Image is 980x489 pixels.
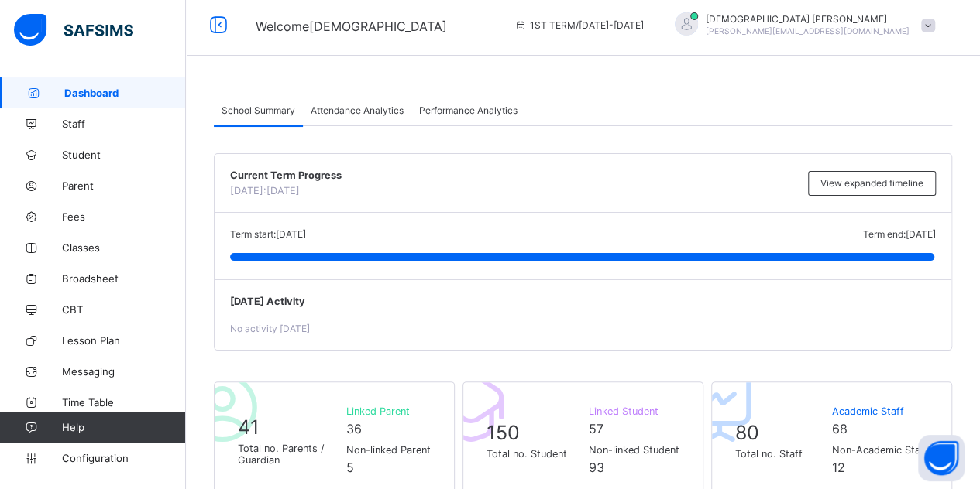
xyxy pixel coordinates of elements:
[62,334,186,347] span: Lesson Plan
[346,444,431,456] span: Non-linked Parent
[706,13,910,25] span: [DEMOGRAPHIC_DATA] [PERSON_NAME]
[589,460,604,475] span: 93
[222,104,295,116] span: School Summary
[62,149,186,161] span: Student
[589,405,679,417] span: Linked Student
[62,272,186,285] span: Broadsheet
[62,365,186,378] span: Messaging
[14,14,133,46] img: safsims
[659,12,943,38] div: MuhammadAbubakar
[311,104,404,116] span: Attendance Analytics
[230,323,310,334] span: No activity [DATE]
[735,448,824,460] span: Total no. Staff
[64,87,186,99] span: Dashboard
[487,448,581,460] span: Total no. Student
[706,26,910,36] span: [PERSON_NAME][EMAIL_ADDRESS][DOMAIN_NAME]
[832,405,928,417] span: Academic Staff
[346,421,362,436] span: 36
[832,421,848,436] span: 68
[62,241,186,254] span: Classes
[230,228,306,240] span: Term start: [DATE]
[832,460,845,475] span: 12
[589,421,603,436] span: 57
[62,421,185,433] span: Help
[62,118,186,130] span: Staff
[230,185,300,197] span: [DATE]: [DATE]
[820,177,923,189] span: View expanded timeline
[230,296,936,307] span: [DATE] Activity
[346,460,354,475] span: 5
[419,104,518,116] span: Performance Analytics
[514,19,644,31] span: session/term information
[256,19,447,34] span: Welcome [DEMOGRAPHIC_DATA]
[735,421,759,444] span: 80
[238,443,339,466] span: Total no. Parents / Guardian
[487,421,520,444] span: 150
[863,228,936,240] span: Term end: [DATE]
[62,452,185,464] span: Configuration
[62,210,186,223] span: Fees
[346,405,431,417] span: Linked Parent
[918,435,965,481] button: Open asap
[62,180,186,192] span: Parent
[238,415,260,439] span: 41
[62,396,186,409] span: Time Table
[230,169,800,181] span: Current Term Progress
[832,444,928,456] span: Non-Academic Staff
[589,444,679,456] span: Non-linked Student
[62,303,186,316] span: CBT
